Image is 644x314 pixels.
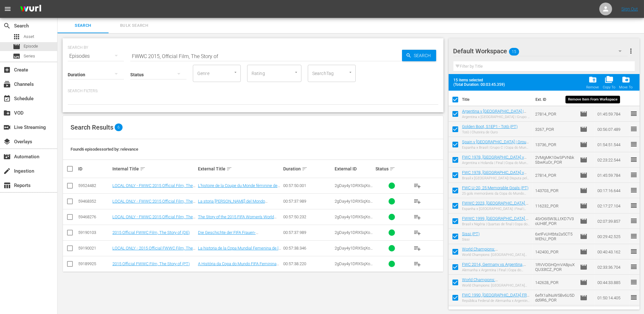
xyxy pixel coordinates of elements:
span: playlist_add [413,260,421,268]
span: reorder [630,186,638,194]
button: playlist_add [410,178,425,193]
div: 00:57:38.346 [283,246,333,250]
span: Search [3,22,11,30]
td: 142628_POR [533,275,578,290]
td: 00:17:16.644 [595,183,630,198]
span: 6 [115,123,123,131]
span: Episode [580,263,587,271]
span: (Total Duration: 00:03:45.359) [454,82,508,87]
a: 2015 Official FWWC Film, The Story of (PT) [112,261,190,266]
span: 2gDay4y1DRXSqXomCwzXGy_ITA [335,199,373,208]
span: Asset [13,33,20,41]
div: External Title [198,165,282,173]
span: more_vert [627,47,635,55]
button: Open [293,69,299,75]
span: Episode [580,187,587,194]
span: reorder [630,232,638,240]
div: Sissi [462,237,480,242]
div: World Champions: [GEOGRAPHIC_DATA] 2014 [462,253,530,257]
span: reorder [630,217,638,225]
div: 00:57:50.232 [283,214,333,219]
a: FWC 1978, [GEOGRAPHIC_DATA] v [GEOGRAPHIC_DATA], 3rd Place - FMR (PT) [462,170,527,184]
td: 00:40:43.162 [595,244,630,259]
span: 2gDay4y1DRXSqXomCwzXGy_ES [335,246,373,255]
p: Search Filters: [68,88,438,94]
td: 00:56:07.489 [595,122,630,137]
span: Episode [580,156,587,164]
a: Golden Boot, S1EP1 - Totò (PT) [462,124,518,129]
div: Default Workspace [453,42,628,60]
span: Episode [580,279,587,286]
div: Brasil x Nigéria | Quartas de final | Copa do Mundo Feminina FIFA 1999, no [GEOGRAPHIC_DATA] | Jo... [462,222,530,226]
span: Live Streaming [3,123,11,131]
div: 59189925 [78,261,110,266]
span: reorder [630,248,638,255]
td: 27814_POR [533,106,578,122]
span: Overlays [3,138,11,146]
span: Search [61,22,105,29]
span: sort [390,166,395,172]
a: FWWC 1999, [GEOGRAPHIC_DATA] v [GEOGRAPHIC_DATA], Quarter-Finals - FMR (PT) [462,216,528,230]
td: 00:29:42.525 [595,229,630,244]
span: Episode [24,43,38,49]
button: playlist_add [410,209,425,225]
td: 02:33:36.704 [595,259,630,275]
span: Asset [24,34,34,40]
span: Series [13,52,20,60]
span: folder_copy [605,75,613,84]
td: 01:50:14.405 [595,290,630,305]
span: Copy Item To Workspace [601,73,617,91]
div: Move To [619,85,633,89]
span: Episode [580,110,587,118]
span: Episode [580,141,587,148]
span: sort [140,166,146,172]
span: reorder [630,202,638,209]
span: Episode [580,125,587,133]
span: sort [226,166,232,172]
td: 00:44:33.885 [595,275,630,290]
a: FWC 1990, [GEOGRAPHIC_DATA] FR vs Argentina, Final - FMR (PT) [462,293,529,302]
div: Espanha x [GEOGRAPHIC_DATA] | Final | Copa do Mundo FIFA Feminina de 2023, em [GEOGRAPHIC_DATA] e... [462,207,530,211]
span: Episode [580,248,587,256]
span: playlist_add [413,182,421,190]
span: reorder [630,278,638,286]
span: reorder [630,263,638,271]
span: menu [4,5,11,13]
a: La historia de la Copa Mundial Femenina de la FIFA 2015™ [198,246,281,255]
div: Duration [283,165,333,173]
a: Argentina v [GEOGRAPHIC_DATA] | Group D | FIFA U-20 World Cup Chile 2025™ (PT) [462,109,526,123]
td: 1RVVOGHQmVA8puXQU33tCZ_POR [533,259,578,275]
td: 02:17:27.104 [595,198,630,213]
span: playlist_add [413,198,421,205]
div: World Champions: [GEOGRAPHIC_DATA] 1990 [462,283,530,288]
span: reorder [630,125,638,133]
span: 2gDay4y1DRXSqXomCwzXGy_DE [335,230,373,240]
button: playlist_add [410,241,425,256]
button: Copy To [601,73,617,91]
a: Sissi (PT) [462,231,480,236]
span: drive_file_move [622,75,630,84]
a: LOCAL ONLY - FWWC 2015 Official Film, The Story of (IT) [112,199,195,208]
button: Remove [584,73,601,91]
div: 59190021 [78,246,110,250]
td: 142400_POR [533,244,578,259]
div: 00:57:50.001 [283,183,333,188]
div: Status [375,165,408,173]
td: 6efX1alNuW5Bv6U5Ddd9R6_POR [533,290,578,305]
div: Argentina x Holanda | Final | Copa do Mundo FIFA [GEOGRAPHIC_DATA] 1978 | Jogo completo [462,161,530,165]
span: 2gDay4y1DRXSqXomCwzXGy_POR [335,261,373,271]
span: Move Item To Workspace [617,73,634,91]
span: playlist_add [413,244,421,252]
div: 59468276 [78,214,110,219]
td: 01:45:59.784 [595,168,630,183]
button: playlist_add [410,225,425,240]
div: 00:57:38.220 [283,261,333,266]
td: 01:54:51.544 [595,137,630,152]
div: Episodes [68,47,124,65]
span: 15 items selected [454,78,508,82]
td: 143703_POR [533,183,578,198]
span: Bulk Search [112,22,156,29]
span: Channels [3,80,11,88]
a: LOCAL ONLY - 2015 Official FWWC Film, The Story of (ES) [112,246,195,255]
th: Ext. ID [532,91,576,108]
